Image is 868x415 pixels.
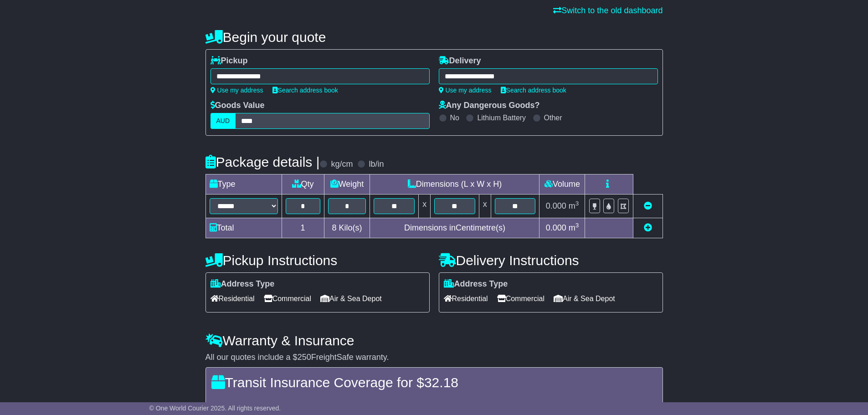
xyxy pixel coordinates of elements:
[324,174,370,195] td: Weight
[569,223,579,232] span: m
[569,201,579,210] span: m
[444,292,488,306] span: Residential
[370,218,539,238] td: Dimensions in Centimetre(s)
[575,222,579,229] sup: 3
[477,113,526,122] label: Lithium Battery
[419,195,431,218] td: x
[211,375,657,390] h4: Transit Insurance Coverage for $
[205,333,663,348] h4: Warranty & Insurance
[439,253,663,268] h4: Delivery Instructions
[272,87,338,94] a: Search address book
[644,201,652,210] a: Remove this item
[205,353,663,363] div: All our quotes include a $ FreightSafe warranty.
[282,174,324,195] td: Qty
[264,292,311,306] span: Commercial
[211,101,265,111] label: Goods Value
[497,292,544,306] span: Commercial
[205,30,663,45] h4: Begin your quote
[205,154,320,169] h4: Package details |
[324,218,370,238] td: Kilo(s)
[205,174,282,195] td: Type
[644,223,652,232] a: Add new item
[332,223,336,232] span: 8
[211,292,255,306] span: Residential
[546,223,566,232] span: 0.000
[369,159,384,169] label: lb/in
[439,101,540,111] label: Any Dangerous Goods?
[424,375,458,390] span: 32.18
[211,113,236,129] label: AUD
[205,253,430,268] h4: Pickup Instructions
[544,113,562,122] label: Other
[546,201,566,210] span: 0.000
[554,292,615,306] span: Air & Sea Depot
[320,292,382,306] span: Air & Sea Depot
[211,279,275,289] label: Address Type
[553,6,663,15] a: Switch to the old dashboard
[575,200,579,207] sup: 3
[149,405,281,412] span: © One World Courier 2025. All rights reserved.
[331,159,353,169] label: kg/cm
[479,195,491,218] td: x
[450,113,459,122] label: No
[539,174,585,195] td: Volume
[211,87,263,94] a: Use my address
[501,87,566,94] a: Search address book
[205,218,282,238] td: Total
[439,56,481,66] label: Delivery
[282,218,324,238] td: 1
[298,353,311,362] span: 250
[370,174,539,195] td: Dimensions (L x W x H)
[211,56,248,66] label: Pickup
[444,279,508,289] label: Address Type
[439,87,492,94] a: Use my address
